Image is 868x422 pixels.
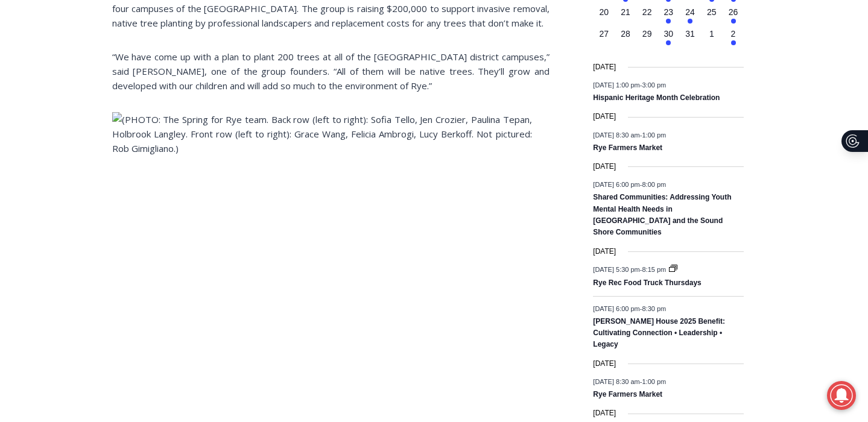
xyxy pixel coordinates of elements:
[636,28,658,49] button: 29
[642,81,666,89] span: 3:00 pm
[593,61,616,73] time: [DATE]
[593,161,616,172] time: [DATE]
[679,6,701,28] button: 24 Has events
[709,29,714,39] time: 1
[666,19,671,24] em: Has events
[593,143,662,153] a: Rye Farmers Market
[615,28,636,49] button: 28
[642,181,666,188] span: 8:00 pm
[615,6,636,28] button: 21
[593,131,666,138] time: -
[593,131,639,138] span: [DATE] 8:30 am
[593,317,725,350] a: [PERSON_NAME] House 2025 Benefit: Cultivating Connection • Leadership • Legacy
[593,304,639,312] span: [DATE] 6:00 pm
[593,181,639,188] span: [DATE] 6:00 pm
[593,266,639,273] span: [DATE] 5:30 pm
[664,29,674,39] time: 30
[723,28,744,49] button: 2 Has events
[642,29,652,39] time: 29
[688,19,692,24] em: Has events
[664,7,674,17] time: 23
[599,7,609,17] time: 20
[593,81,666,89] time: -
[593,28,615,49] button: 27
[679,28,701,49] button: 31
[685,7,695,17] time: 24
[593,408,616,419] time: [DATE]
[599,29,609,39] time: 27
[642,378,666,385] span: 1:00 pm
[593,358,616,370] time: [DATE]
[685,29,695,39] time: 31
[642,7,652,17] time: 22
[621,29,630,39] time: 28
[636,6,658,28] button: 22
[642,266,666,273] span: 8:15 pm
[112,49,550,93] p: “We have come up with a plan to plant 200 trees at all of the [GEOGRAPHIC_DATA] district campuses...
[621,7,630,17] time: 21
[731,29,736,39] time: 2
[593,193,731,238] a: Shared Communities: Addressing Youth Mental Health Needs in [GEOGRAPHIC_DATA] and the Sound Shore...
[593,111,616,122] time: [DATE]
[593,390,662,400] a: Rye Farmers Market
[642,131,666,138] span: 1:00 pm
[666,40,671,45] em: Has events
[593,266,668,273] time: -
[729,7,738,17] time: 26
[593,181,666,188] time: -
[731,19,736,24] em: Has events
[642,304,666,312] span: 8:30 pm
[701,6,723,28] button: 25
[658,6,680,28] button: 23 Has events
[723,6,744,28] button: 26 Has events
[593,246,616,257] time: [DATE]
[593,93,720,103] a: Hispanic Heritage Month Celebration
[593,378,666,385] time: -
[658,28,680,49] button: 30 Has events
[593,378,639,385] span: [DATE] 8:30 am
[701,28,723,49] button: 1
[731,40,736,45] em: Has events
[707,7,717,17] time: 25
[593,279,701,288] a: Rye Rec Food Truck Thursdays
[593,6,615,28] button: 20
[593,81,639,89] span: [DATE] 1:00 pm
[593,304,666,312] time: -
